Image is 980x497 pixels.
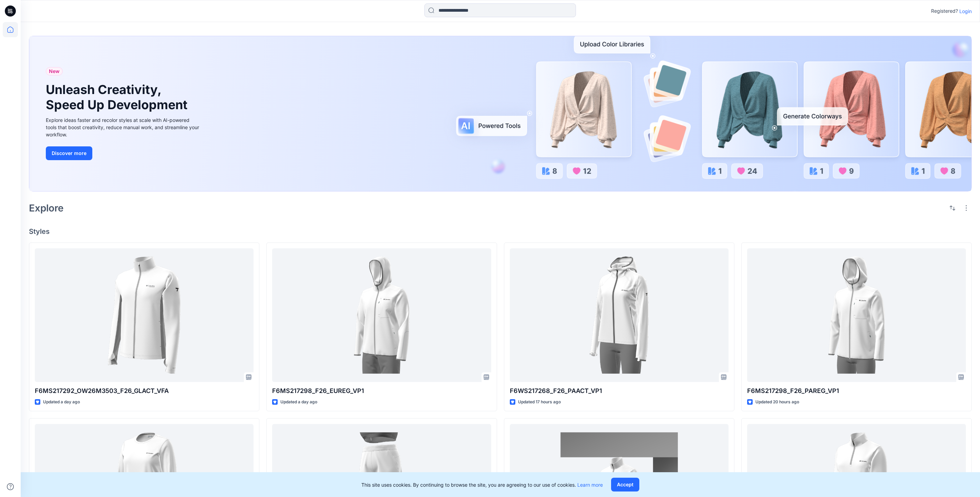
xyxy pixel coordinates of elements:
[361,481,603,488] p: This site uses cookies. By continuing to browse the site, you are agreeing to our use of cookies.
[46,82,190,112] h1: Unleash Creativity, Speed Up Development
[49,67,60,75] span: New
[611,478,639,491] button: Accept
[29,227,972,236] h4: Styles
[46,146,92,160] button: Discover more
[35,386,254,396] p: F6MS217292_OW26M3503_F26_GLACT_VFA
[29,203,64,214] h2: Explore
[510,248,729,382] a: F6WS217268_F26_PAACT_VP1
[35,248,254,382] a: F6MS217292_OW26M3503_F26_GLACT_VFA
[272,248,491,382] a: F6MS217298_F26_EUREG_VP1
[46,146,201,160] a: Discover more
[272,386,491,396] p: F6MS217298_F26_EUREG_VP1
[931,7,958,15] p: Registered?
[755,398,799,406] p: Updated 20 hours ago
[510,386,729,396] p: F6WS217268_F26_PAACT_VP1
[280,398,317,406] p: Updated a day ago
[747,386,966,396] p: F6MS217298_F26_PAREG_VP1
[959,8,972,15] p: Login
[46,116,201,138] div: Explore ideas faster and recolor styles at scale with AI-powered tools that boost creativity, red...
[518,398,561,406] p: Updated 17 hours ago
[43,398,80,406] p: Updated a day ago
[747,248,966,382] a: F6MS217298_F26_PAREG_VP1
[577,482,603,488] a: Learn more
